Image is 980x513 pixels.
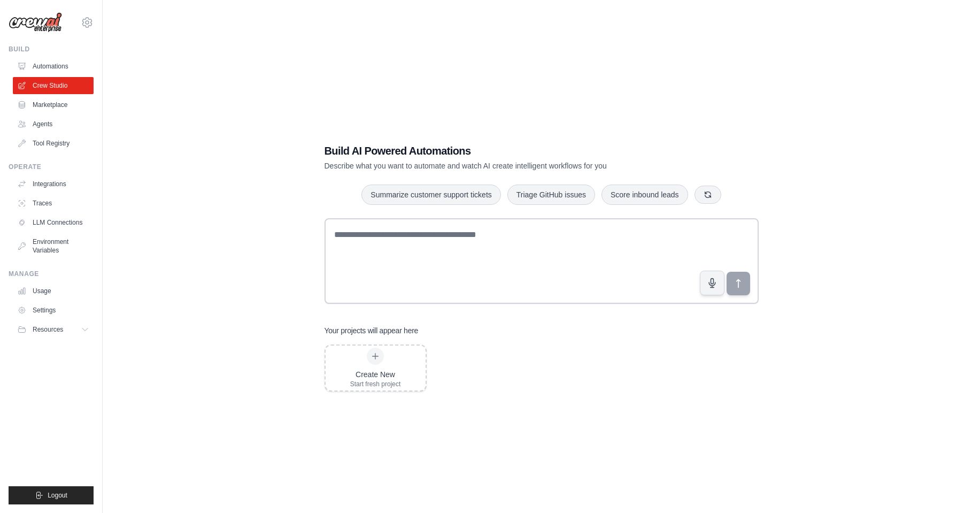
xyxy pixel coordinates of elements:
a: Traces [13,195,94,212]
a: Integrations [13,175,94,193]
a: Automations [13,58,94,75]
div: Start fresh project [350,380,401,388]
a: Agents [13,116,94,133]
button: Triage GitHub issues [507,185,595,205]
a: Crew Studio [13,77,94,94]
div: Build [9,45,94,53]
a: Usage [13,282,94,300]
button: Resources [13,321,94,338]
button: Logout [9,486,94,504]
a: LLM Connections [13,214,94,231]
button: Summarize customer support tickets [361,185,500,205]
p: Describe what you want to automate and watch AI create intelligent workflows for you [325,160,684,171]
a: Environment Variables [13,233,94,259]
span: Logout [48,491,67,500]
button: Get new suggestions [695,186,721,204]
button: Click to speak your automation idea [700,271,724,295]
h1: Build AI Powered Automations [325,143,684,158]
div: Operate [9,163,94,171]
img: Logo [9,12,62,33]
div: Create New [350,369,401,380]
div: Manage [9,270,94,278]
a: Settings [13,302,94,319]
button: Score inbound leads [601,185,688,205]
a: Tool Registry [13,135,94,152]
a: Marketplace [13,96,94,113]
span: Resources [33,325,63,334]
h3: Your projects will appear here [325,325,419,336]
